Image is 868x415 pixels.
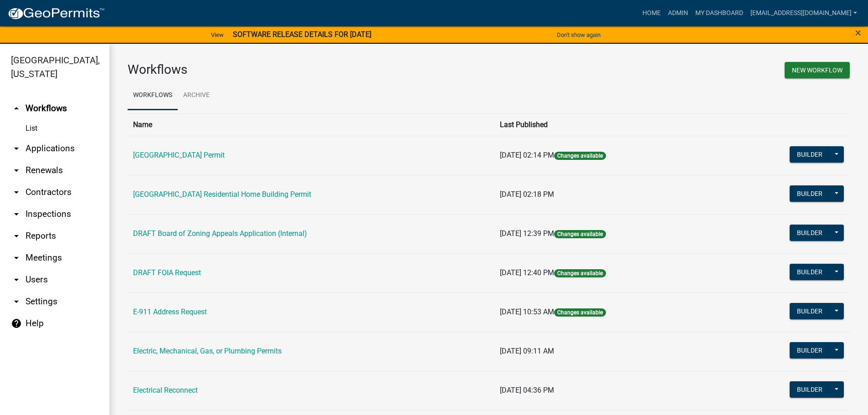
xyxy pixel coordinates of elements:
span: [DATE] 09:11 AM [500,347,554,355]
h3: Workflows [128,62,482,77]
button: Builder [790,225,830,241]
span: [DATE] 12:39 PM [500,229,554,238]
span: Changes available [554,152,606,160]
th: Name [128,113,494,136]
th: Last Published [494,113,722,136]
button: New Workflow [785,62,850,78]
button: Builder [790,342,830,359]
button: Don't show again [553,27,604,42]
i: arrow_drop_down [11,274,22,285]
a: Electrical Reconnect [133,386,198,395]
i: arrow_drop_down [11,252,22,263]
span: [DATE] 02:18 PM [500,190,554,199]
button: Builder [790,264,830,280]
i: arrow_drop_down [11,187,22,198]
span: Changes available [554,308,606,317]
i: arrow_drop_down [11,165,22,176]
span: [DATE] 12:40 PM [500,268,554,277]
i: arrow_drop_up [11,103,22,114]
span: [DATE] 10:53 AM [500,307,554,316]
a: [EMAIL_ADDRESS][DOMAIN_NAME] [747,5,861,22]
a: [GEOGRAPHIC_DATA] Residential Home Building Permit [133,190,311,199]
a: View [207,27,227,42]
strong: SOFTWARE RELEASE DETAILS FOR [DATE] [233,30,371,39]
a: Admin [664,5,692,22]
a: Home [639,5,664,22]
button: Builder [790,303,830,319]
button: Builder [790,146,830,163]
a: E-911 Address Request [133,307,207,316]
a: Archive [178,81,215,110]
i: arrow_drop_down [11,209,22,220]
i: arrow_drop_down [11,296,22,307]
a: Electric, Mechanical, Gas, or Plumbing Permits [133,347,282,355]
span: Changes available [554,230,606,238]
i: arrow_drop_down [11,231,22,241]
button: Builder [790,381,830,398]
a: DRAFT FOIA Request [133,268,201,277]
button: Close [855,27,861,38]
i: arrow_drop_down [11,143,22,154]
a: [GEOGRAPHIC_DATA] Permit [133,151,225,159]
i: help [11,318,22,329]
span: Changes available [554,269,606,277]
span: [DATE] 04:36 PM [500,386,554,395]
a: DRAFT Board of Zoning Appeals Application (Internal) [133,229,307,238]
span: [DATE] 02:14 PM [500,151,554,159]
a: Workflows [128,81,178,110]
a: My Dashboard [692,5,747,22]
button: Builder [790,185,830,202]
span: × [855,26,861,39]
